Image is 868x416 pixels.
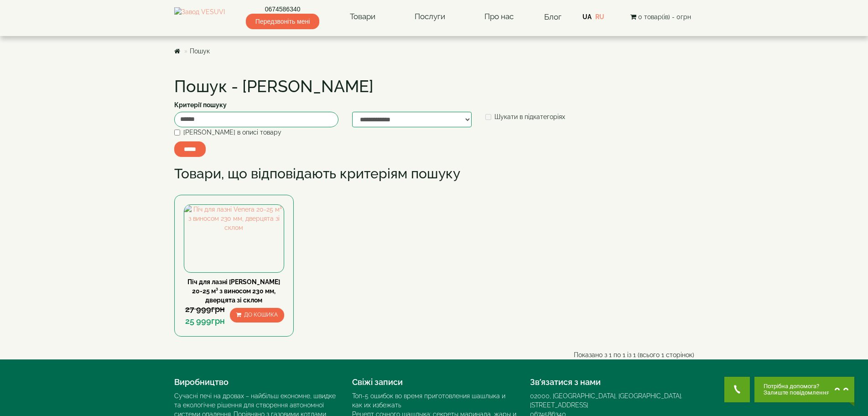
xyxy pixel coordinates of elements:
label: [PERSON_NAME] в описі товару [174,128,281,137]
button: Chat button [754,377,854,402]
a: Товари [341,6,385,27]
span: Потрібна допомога? [764,383,830,390]
div: 25 999грн [184,315,226,327]
div: 27 999грн [184,303,226,315]
div: 02000, [GEOGRAPHIC_DATA], [GEOGRAPHIC_DATA]. [STREET_ADDRESS] [530,391,694,410]
a: Топ-5 ошибок во время приготовления шашлыка и как их избежать [352,392,505,409]
button: До кошика [230,308,284,322]
a: UA [582,13,592,21]
button: 0 товар(ів) - 0грн [628,12,694,22]
span: Залиште повідомлення [764,390,830,396]
h1: Пошук - [PERSON_NAME] [174,78,694,96]
label: Шукати в підкатегоріях [485,112,565,121]
h4: Виробництво [174,378,338,387]
h2: Товари, що відповідають критеріям пошуку [174,166,694,181]
h4: Зв’язатися з нами [530,378,694,387]
h4: Свіжі записи [352,378,516,387]
span: 0 товар(ів) - 0грн [638,13,691,21]
input: Шукати в підкатегоріях [485,114,491,120]
img: Завод VESUVI [174,7,225,26]
div: Показано з 1 по 1 із 1 (всього 1 сторінок) [434,350,701,359]
a: Послуги [405,6,454,27]
a: Блог [544,12,561,21]
span: До кошика [244,312,278,318]
a: RU [595,13,604,21]
img: Піч для лазні Venera 20-25 м³ з виносом 230 мм, дверцята зі склом [184,205,284,232]
a: Про нас [475,6,523,27]
span: Передзвоніть мені [246,14,319,29]
button: Get Call button [724,377,750,402]
label: Критерії пошуку [174,100,227,109]
a: Пошук [190,47,210,55]
a: Піч для лазні [PERSON_NAME] 20-25 м³ з виносом 230 мм, дверцята зі склом [187,278,280,304]
a: 0674586340 [246,5,319,14]
input: [PERSON_NAME] в описі товару [174,130,180,135]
